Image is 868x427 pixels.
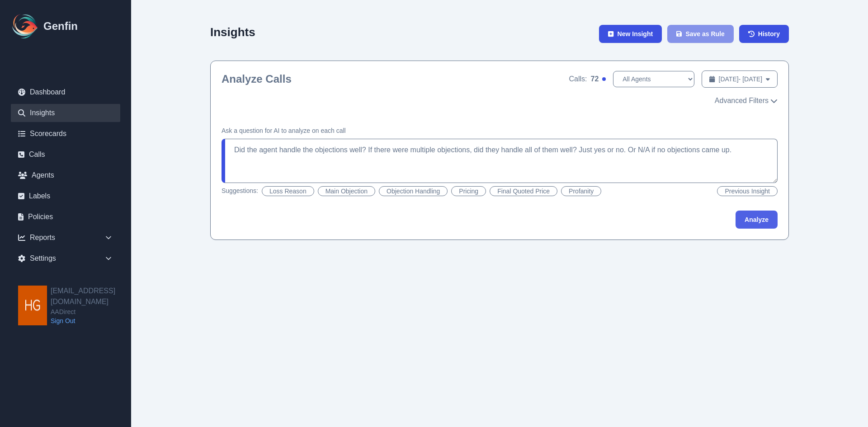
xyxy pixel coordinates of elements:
[222,72,292,86] h2: Analyze Calls
[667,25,734,43] button: Save as Rule
[599,25,662,43] button: New Insight
[43,19,78,33] h1: Genfin
[11,166,120,184] a: Agents
[222,186,258,196] span: Suggestions:
[318,186,375,196] button: Main Objection
[11,229,120,247] div: Reports
[222,139,778,183] textarea: Did the agent handle the objections well? If there were multiple objections, did they handle all ...
[590,74,599,84] span: 72
[11,104,120,122] a: Insights
[717,186,778,196] button: Previous Insight
[18,286,47,325] img: hgarza@aadirect.com
[490,186,557,196] button: Final Quoted Price
[561,186,601,196] button: Profanity
[758,29,780,38] span: History
[11,208,120,226] a: Policies
[736,211,778,229] button: Analyze
[11,249,120,267] div: Settings
[685,29,724,38] span: Save as Rule
[451,186,486,196] button: Pricing
[51,286,131,307] h2: [EMAIL_ADDRESS][DOMAIN_NAME]
[618,29,653,38] span: New Insight
[702,70,778,88] button: [DATE]- [DATE]
[715,95,769,106] span: Advanced Filters
[210,25,255,39] h2: Insights
[11,145,120,164] a: Calls
[11,187,120,205] a: Labels
[262,186,314,196] button: Loss Reason
[569,74,587,84] span: Calls:
[11,12,40,41] img: Logo
[379,186,448,196] button: Objection Handling
[51,307,131,316] span: AADirect
[11,125,120,143] a: Scorecards
[719,75,763,84] span: [DATE] - [DATE]
[51,316,131,325] a: Sign Out
[11,83,120,101] a: Dashboard
[715,95,778,106] button: Advanced Filters
[739,25,789,43] a: History
[222,126,778,135] h4: Ask a question for AI to analyze on each call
